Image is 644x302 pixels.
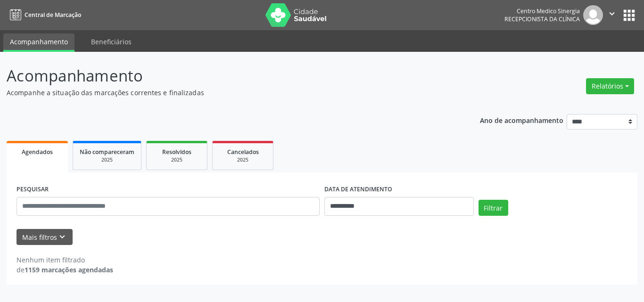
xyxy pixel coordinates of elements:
[3,33,74,52] a: Acompanhamento
[7,7,81,23] a: Central de Marcação
[621,7,637,24] button: apps
[607,8,617,19] i: 
[25,11,81,19] span: Central de Marcação
[504,15,580,23] span: Recepcionista da clínica
[7,64,448,88] p: Acompanhamento
[586,78,634,94] button: Relatórios
[17,255,113,265] div: Nenhum item filtrado
[17,265,113,275] div: de
[80,156,134,163] div: 2025
[17,229,73,245] button: Mais filtroskeyboard_arrow_down
[84,33,138,50] a: Beneficiários
[603,5,621,25] button: 
[227,148,259,156] span: Cancelados
[480,114,563,126] p: Ano de acompanhamento
[153,156,200,163] div: 2025
[219,156,266,163] div: 2025
[25,265,113,274] strong: 1159 marcações agendadas
[583,5,603,25] img: img
[57,232,67,242] i: keyboard_arrow_down
[80,148,134,156] span: Não compareceram
[324,182,392,197] label: DATA DE ATENDIMENTO
[7,88,448,98] p: Acompanhe a situação das marcações correntes e finalizadas
[17,182,49,197] label: PESQUISAR
[22,148,53,156] span: Agendados
[479,200,508,216] button: Filtrar
[162,148,191,156] span: Resolvidos
[504,7,580,15] div: Centro Medico Sinergia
